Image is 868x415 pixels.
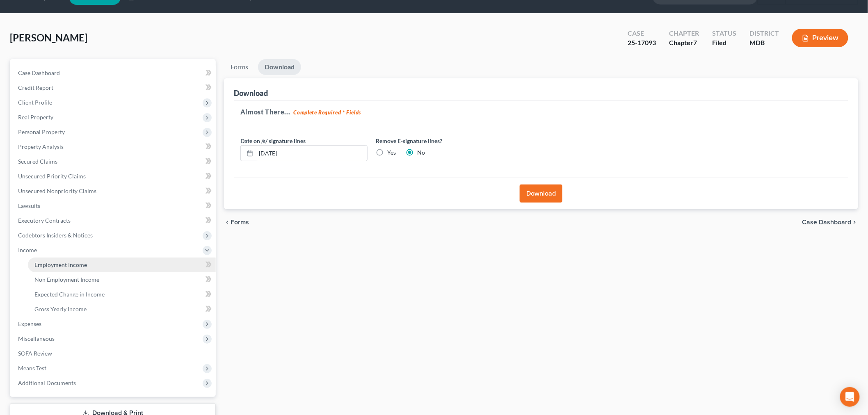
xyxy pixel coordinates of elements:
[18,69,60,76] span: Case Dashboard
[231,219,249,226] span: Forms
[840,387,860,407] div: Open Intercom Messenger
[18,246,37,253] span: Income
[11,169,216,184] a: Unsecured Priority Claims
[256,146,367,161] input: MM/DD/YYYY
[749,29,779,38] div: District
[18,187,96,194] span: Unsecured Nonpriority Claims
[234,88,268,98] div: Download
[224,219,231,226] i: chevron_left
[18,202,40,209] span: Lawsuits
[802,219,852,226] span: Case Dashboard
[11,154,216,169] a: Secured Claims
[224,59,255,75] a: Forms
[11,80,216,95] a: Credit Report
[669,29,699,38] div: Chapter
[18,173,86,180] span: Unsecured Priority Claims
[18,320,41,327] span: Expenses
[18,350,52,357] span: SOFA Review
[18,217,71,224] span: Executory Contracts
[224,219,260,226] button: chevron_left Forms
[712,29,736,38] div: Status
[18,128,65,135] span: Personal Property
[34,261,87,268] span: Employment Income
[294,109,361,116] strong: Complete Required * Fields
[240,137,306,145] label: Date on /s/ signature lines
[376,137,503,145] label: Remove E-signature lines?
[628,38,656,48] div: 25-17093
[28,302,216,317] a: Gross Yearly Income
[11,139,216,154] a: Property Analysis
[18,232,93,239] span: Codebtors Insiders & Notices
[18,158,57,165] span: Secured Claims
[34,306,87,312] span: Gross Yearly Income
[852,219,858,226] i: chevron_right
[712,38,736,48] div: Filed
[520,185,562,203] button: Download
[11,66,216,80] a: Case Dashboard
[18,379,76,386] span: Additional Documents
[18,143,64,150] span: Property Analysis
[28,272,216,287] a: Non Employment Income
[387,148,396,157] label: Yes
[417,148,425,157] label: No
[18,365,46,372] span: Means Test
[258,59,301,75] a: Download
[669,38,699,48] div: Chapter
[18,99,52,106] span: Client Profile
[18,335,55,342] span: Miscellaneous
[628,29,656,38] div: Case
[693,39,697,46] span: 7
[34,276,99,283] span: Non Employment Income
[11,346,216,361] a: SOFA Review
[34,291,105,298] span: Expected Change in Income
[240,107,842,117] h5: Almost There...
[802,219,858,226] a: Case Dashboard chevron_right
[28,258,216,272] a: Employment Income
[11,184,216,198] a: Unsecured Nonpriority Claims
[11,213,216,228] a: Executory Contracts
[749,38,779,48] div: MDB
[10,32,87,43] span: [PERSON_NAME]
[792,29,848,47] button: Preview
[18,84,53,91] span: Credit Report
[18,114,53,121] span: Real Property
[11,198,216,213] a: Lawsuits
[28,287,216,302] a: Expected Change in Income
